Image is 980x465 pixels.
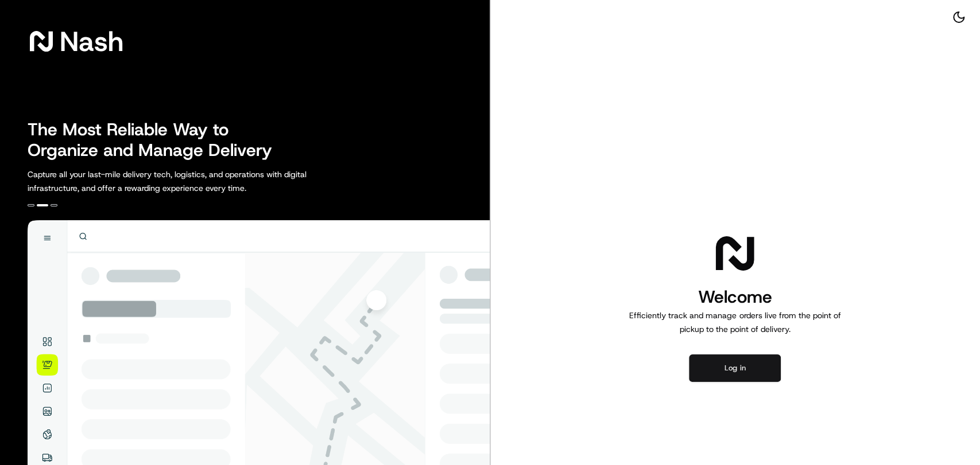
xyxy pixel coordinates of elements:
p: Capture all your last-mile delivery tech, logistics, and operations with digital infrastructure, ... [28,167,358,195]
h1: Welcome [625,286,845,308]
span: Nash [60,30,123,53]
h2: The Most Reliable Way to Organize and Manage Delivery [28,119,285,161]
button: Log in [689,354,781,382]
p: Efficiently track and manage orders live from the point of pickup to the point of delivery. [625,308,845,336]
